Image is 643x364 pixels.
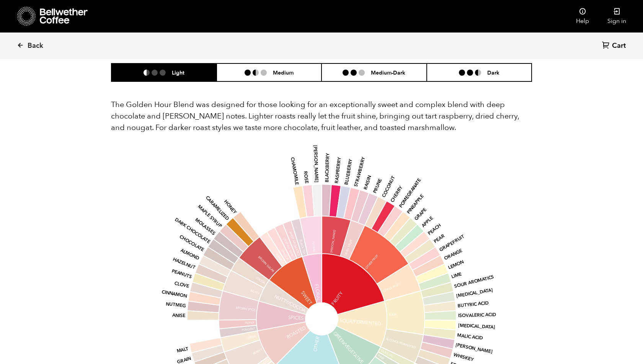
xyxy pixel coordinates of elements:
span: Cart [612,41,626,50]
p: The Golden Hour Blend was designed for those looking for an exceptionally sweet and complex blend... [111,99,532,133]
h6: Medium [273,69,294,76]
h6: Medium-Dark [371,69,405,76]
h6: Dark [487,69,499,76]
a: Cart [602,41,628,51]
h6: Light [172,69,184,76]
span: Back [28,41,43,50]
